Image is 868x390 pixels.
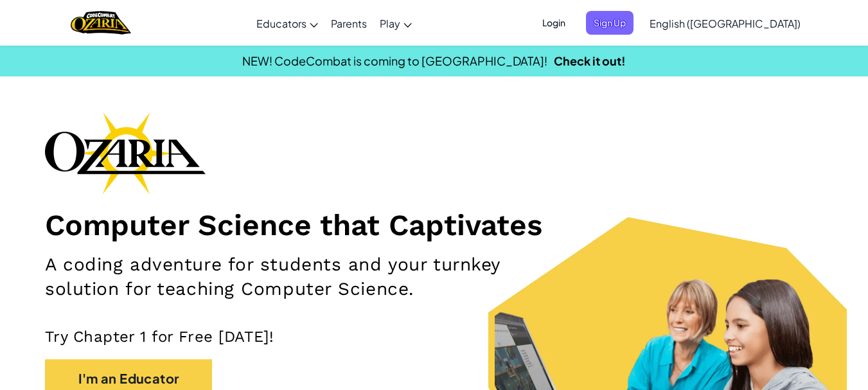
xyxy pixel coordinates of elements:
[554,53,626,68] a: Check it out!
[242,53,547,68] span: NEW! CodeCombat is coming to [GEOGRAPHIC_DATA]!
[45,327,823,346] p: Try Chapter 1 for Free [DATE]!
[324,6,373,40] a: Parents
[535,11,573,35] button: Login
[643,6,807,40] a: English ([GEOGRAPHIC_DATA])
[373,6,418,40] a: Play
[45,253,566,301] h2: A coding adventure for students and your turnkey solution for teaching Computer Science.
[71,10,130,36] a: Ozaria by CodeCombat logo
[45,207,823,243] h1: Computer Science that Captivates
[45,112,206,194] img: Ozaria branding logo
[71,10,130,36] img: Home
[650,17,801,30] span: English ([GEOGRAPHIC_DATA])
[380,17,400,30] span: Play
[256,17,306,30] span: Educators
[250,6,324,40] a: Educators
[586,11,633,35] button: Sign Up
